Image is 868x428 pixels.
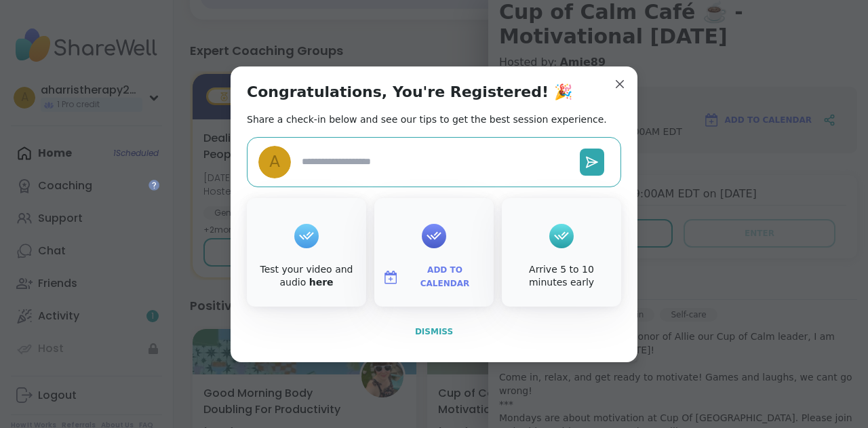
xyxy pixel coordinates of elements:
[505,263,618,290] div: Arrive 5 to 10 minutes early
[250,263,363,290] div: Test your video and audio
[404,264,486,290] span: Add to Calendar
[269,150,280,174] span: a
[247,317,621,346] button: Dismiss
[382,269,399,286] img: ShareWell Logomark
[415,327,453,336] span: Dismiss
[377,263,491,292] button: Add to Calendar
[247,83,572,102] h1: Congratulations, You're Registered! 🎉
[247,113,607,126] h2: Share a check-in below and see our tips to get the best session experience.
[149,180,159,191] iframe: Spotlight
[309,277,334,288] a: here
